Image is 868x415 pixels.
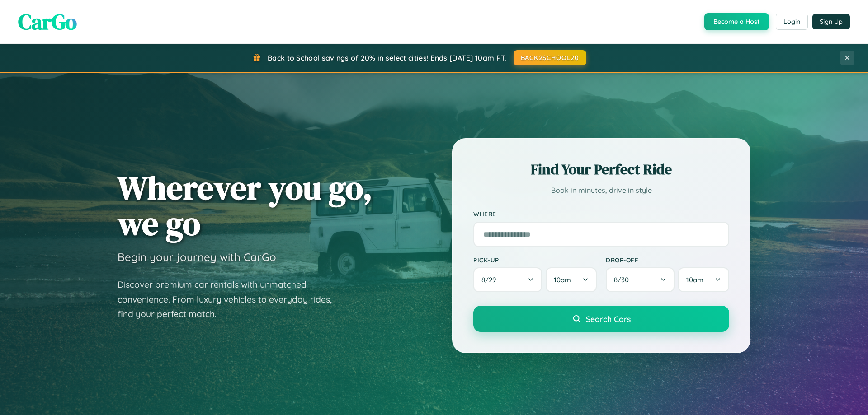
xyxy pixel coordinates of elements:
label: Pick-up [473,256,597,264]
button: 10am [546,267,597,292]
button: 8/30 [606,267,675,292]
h2: Find Your Perfect Ride [473,159,729,179]
span: 10am [686,275,703,284]
span: Back to School savings of 20% in select cities! Ends [DATE] 10am PT. [268,53,506,62]
span: Search Cars [586,314,631,324]
button: Become a Host [704,13,769,30]
span: CarGo [18,7,77,37]
button: Sign Up [812,14,850,29]
span: 8 / 30 [614,275,633,284]
h1: Wherever you go, we go [118,170,373,241]
label: Drop-off [606,256,729,264]
p: Discover premium car rentals with unmatched convenience. From luxury vehicles to everyday rides, ... [118,277,344,322]
label: Where [473,210,729,218]
h3: Begin your journey with CarGo [118,250,276,264]
span: 10am [554,275,571,284]
p: Book in minutes, drive in style [473,184,729,197]
span: 8 / 29 [481,275,500,284]
button: Search Cars [473,306,729,332]
button: 8/29 [473,267,542,292]
button: 10am [678,267,729,292]
button: BACK2SCHOOL20 [514,50,586,65]
button: Login [776,14,808,30]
